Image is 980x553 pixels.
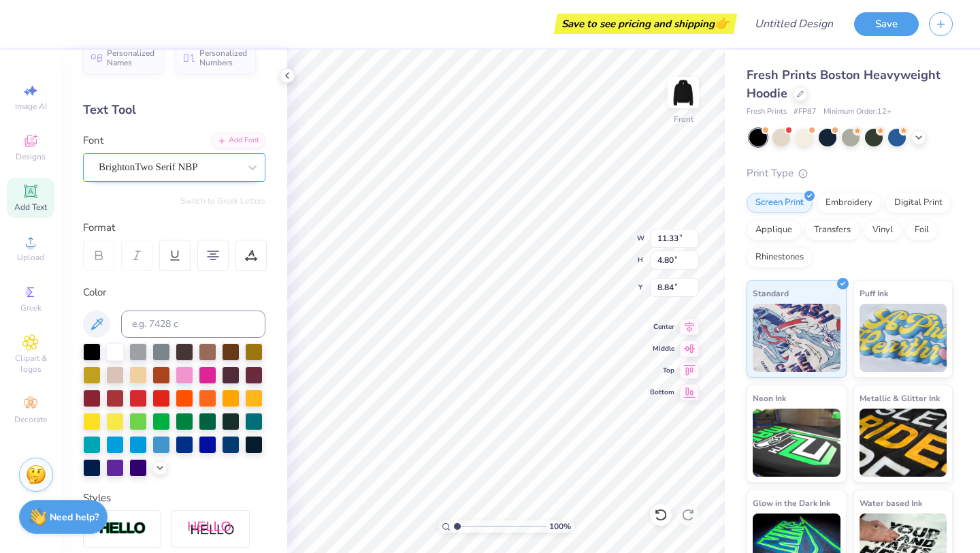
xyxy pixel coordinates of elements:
[753,286,789,300] span: Standard
[650,344,674,353] span: Middle
[885,193,951,213] div: Digital Print
[15,101,47,112] span: Image AI
[753,304,840,372] img: Standard
[7,353,54,375] span: Clipart & logos
[99,521,146,537] img: Stroke
[823,106,892,118] span: Minimum Order: 12 +
[180,195,265,206] button: Switch to Greek Letters
[747,67,941,101] span: Fresh Prints Boston Heavyweight Hoodie
[805,220,860,240] div: Transfers
[860,304,947,372] img: Puff Ink
[16,151,46,162] span: Designs
[864,220,902,240] div: Vinyl
[747,106,787,118] span: Fresh Prints
[549,520,571,533] span: 100 %
[753,496,830,510] span: Glow in the Dark Ink
[557,14,734,34] div: Save to see pricing and shipping
[83,490,265,506] div: Styles
[650,366,674,375] span: Top
[860,409,947,477] img: Metallic & Glitter Ink
[906,220,938,240] div: Foil
[817,193,881,213] div: Embroidery
[854,12,919,36] button: Save
[747,193,813,213] div: Screen Print
[753,391,786,405] span: Neon Ink
[747,165,953,181] div: Print Type
[860,496,922,510] span: Water based Ink
[50,511,99,524] strong: Need help?
[83,133,103,148] label: Font
[674,113,693,125] div: Front
[747,220,801,240] div: Applique
[670,79,697,106] img: Front
[212,133,265,148] div: Add Font
[794,106,817,118] span: # FP87
[715,15,730,31] span: 👉
[747,247,813,268] div: Rhinestones
[744,10,844,37] input: Untitled Design
[83,285,265,300] div: Color
[20,302,42,313] span: Greek
[14,414,47,425] span: Decorate
[121,311,265,338] input: e.g. 7428 c
[860,391,940,405] span: Metallic & Glitter Ink
[107,48,155,67] span: Personalized Names
[83,220,267,236] div: Format
[860,286,888,300] span: Puff Ink
[650,322,674,332] span: Center
[83,101,265,119] div: Text Tool
[753,409,840,477] img: Neon Ink
[650,388,674,397] span: Bottom
[14,202,47,212] span: Add Text
[199,48,248,67] span: Personalized Numbers
[17,252,44,263] span: Upload
[187,520,235,537] img: Shadow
